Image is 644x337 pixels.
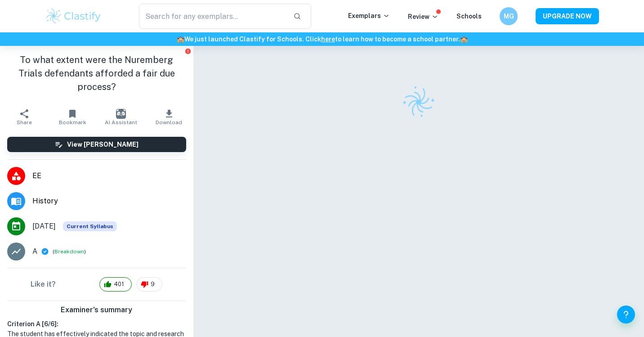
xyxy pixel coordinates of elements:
[139,4,286,29] input: Search for any exemplars...
[97,104,145,130] button: AI Assistant
[460,36,468,43] span: 🏫
[7,53,186,94] h1: To what extent were the Nuremberg Trials defendants afforded a fair due process?
[32,246,37,257] p: A
[617,306,635,324] button: Help and Feedback
[31,279,56,290] h6: Like it?
[105,119,137,126] span: AI Assistant
[397,80,441,124] img: Clastify logo
[146,280,160,289] span: 9
[456,13,482,20] a: Schools
[63,221,117,231] span: Current Syllabus
[48,104,96,130] button: Bookmark
[536,8,599,24] button: UPGRADE NOW
[145,104,193,130] button: Download
[17,119,32,126] span: Share
[348,11,390,21] p: Exemplars
[2,34,642,44] h6: We just launched Clastify for Schools. Click to learn how to become a school partner.
[321,36,335,43] a: here
[32,221,56,232] span: [DATE]
[53,247,86,256] span: ( )
[32,171,186,181] span: EE
[109,280,129,289] span: 401
[54,247,84,256] button: Breakdown
[185,48,192,54] button: Report issue
[177,36,184,43] span: 🏫
[7,137,186,152] button: View [PERSON_NAME]
[32,196,186,207] span: History
[59,119,86,126] span: Bookmark
[504,11,514,21] h6: MG
[67,139,139,149] h6: View [PERSON_NAME]
[45,7,102,25] img: Clastify logo
[4,305,190,315] h6: Examiner's summary
[116,109,126,119] img: AI Assistant
[408,12,438,22] p: Review
[136,277,162,292] div: 9
[63,221,117,231] div: This exemplar is based on the current syllabus. Feel free to refer to it for inspiration/ideas wh...
[500,7,518,25] button: MG
[156,119,182,126] span: Download
[7,319,186,329] h6: Criterion A [ 6 / 6 ]:
[99,277,132,292] div: 401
